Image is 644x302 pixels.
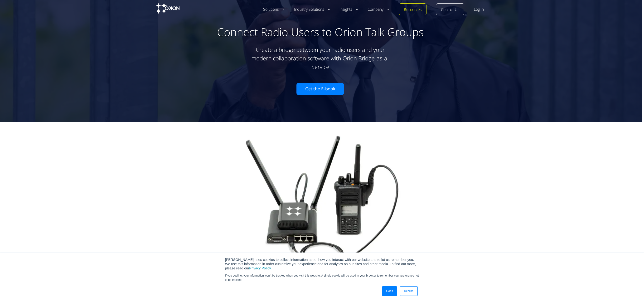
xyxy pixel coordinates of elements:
span: [PERSON_NAME] uses cookies to collect information about how you interact with our website and to ... [225,258,416,270]
h1: Connect Radio Users to Orion Talk Groups [173,24,468,39]
a: Decline [400,286,417,296]
img: Orion [156,3,179,14]
a: Solutions [263,7,285,12]
div: Create a bridge between your radio users and your modern collaboration software with Orion Bridge... [249,41,392,73]
a: Log in [474,7,484,12]
a: Insights [339,7,358,12]
a: Industry Solutions [294,7,330,12]
iframe: Chat Widget [620,279,644,302]
a: Privacy Policy [249,266,271,270]
img: Orion Radio Systems - Radio Bridge - Radio Integrations [233,128,411,277]
a: Company [368,7,389,12]
a: Resources [404,7,421,13]
p: If you decline, your information won’t be tracked when you visit this website. A single cookie wi... [225,273,419,282]
a: Get the E-book [296,83,344,95]
a: Contact Us [441,7,459,13]
a: Got It [382,286,397,296]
